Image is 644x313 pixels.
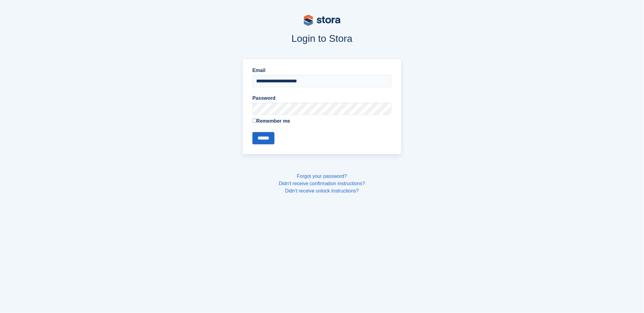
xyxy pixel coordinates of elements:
a: Didn't receive confirmation instructions? [279,181,365,186]
a: Forgot your password? [297,174,347,179]
label: Password [252,95,392,102]
a: Didn't receive unlock instructions? [285,188,359,193]
label: Email [252,67,392,74]
img: stora-logo-53a41332b3708ae10de48c4981b4e9114cc0af31d8433b30ea865607fb682f29.svg [304,15,340,26]
h1: Login to Stora [126,33,518,44]
label: Remember me [252,117,392,125]
input: Remember me [252,119,256,123]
